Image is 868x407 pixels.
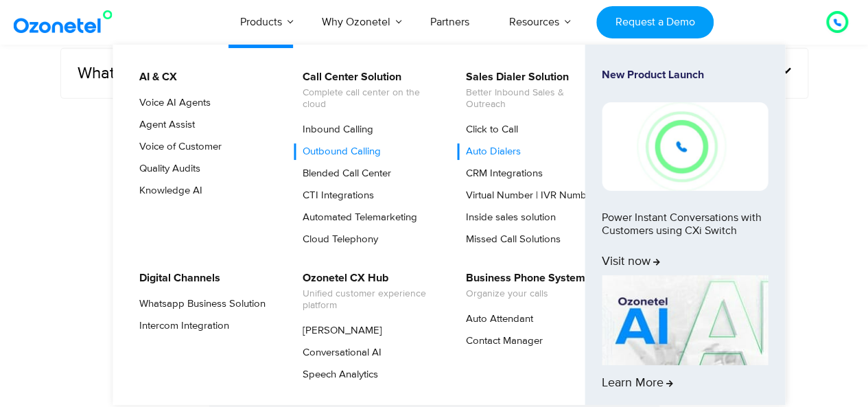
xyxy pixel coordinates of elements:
a: Call Center SolutionComplete call center on the cloud [294,69,440,113]
a: Inbound Calling [294,121,375,138]
a: Missed Call Solutions [457,231,563,248]
a: Auto Attendant [457,311,535,327]
a: Outbound Calling [294,143,383,160]
a: Agent Assist [130,117,197,133]
span: Unified customer experience platform [303,288,438,312]
a: Request a Demo [596,6,714,38]
a: Whatsapp Business Solution [130,296,268,312]
a: What is a cloud based auto dialer? [78,65,325,82]
a: Intercom Integration [130,318,231,334]
a: Speech Analytics [294,367,380,383]
a: Digital Channels [130,270,222,287]
span: Complete call center on the cloud [303,87,438,111]
a: New Product LaunchPower Instant Conversations with Customers using CXi SwitchVisit now [602,69,768,270]
span: Better Inbound Sales & Outreach [466,87,601,111]
a: Quality Audits [130,161,202,177]
a: Inside sales solution [457,209,558,226]
div: What is a cloud based auto dialer? [61,49,808,98]
span: Learn More [602,376,673,391]
a: Knowledge AI [130,183,204,199]
a: [PERSON_NAME] [294,323,384,339]
a: AI & CX [130,69,179,86]
a: Blended Call Center [294,165,393,182]
img: New-Project-17.png [602,102,768,190]
h2: Amazing customer reviews [10,365,858,393]
a: Click to Call [457,121,520,138]
a: Conversational AI [294,345,384,361]
a: Auto Dialers [457,143,523,160]
a: Learn More [602,275,768,391]
span: Visit now [602,255,660,270]
a: Contact Manager [457,333,545,349]
img: AI [602,275,768,366]
a: CRM Integrations [457,165,545,182]
a: Business Phone SystemOrganize your calls [457,270,587,302]
h2: Ensure your efficiency. Invest in Ozonetel software. [54,181,815,209]
a: Cloud Telephony [294,231,380,248]
a: Ozonetel CX HubUnified customer experience platform [294,270,440,314]
a: Automated Telemarketing [294,209,419,226]
a: Voice of Customer [130,139,224,155]
a: Voice AI Agents [130,95,213,111]
a: Sales Dialer SolutionBetter Inbound Sales & Outreach [457,69,603,113]
a: Virtual Number | IVR Number [457,187,598,204]
a: CTI Integrations [294,187,376,204]
span: Organize your calls [466,288,585,300]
